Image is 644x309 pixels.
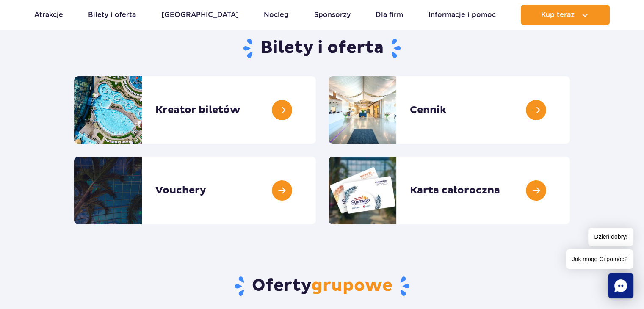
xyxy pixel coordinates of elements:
button: Kup teraz [521,5,610,25]
h1: Bilety i oferta [74,37,570,59]
h2: Oferty [74,275,570,297]
a: Informacje i pomoc [428,5,496,25]
a: Bilety i oferta [88,5,136,25]
span: Kup teraz [541,11,575,19]
span: grupowe [311,275,392,296]
a: Atrakcje [34,5,63,25]
a: [GEOGRAPHIC_DATA] [161,5,239,25]
a: Nocleg [264,5,289,25]
a: Dla firm [376,5,403,25]
span: Jak mogę Ci pomóc? [566,249,633,269]
span: Dzień dobry! [588,228,633,246]
a: Sponsorzy [314,5,351,25]
div: Chat [608,273,633,298]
